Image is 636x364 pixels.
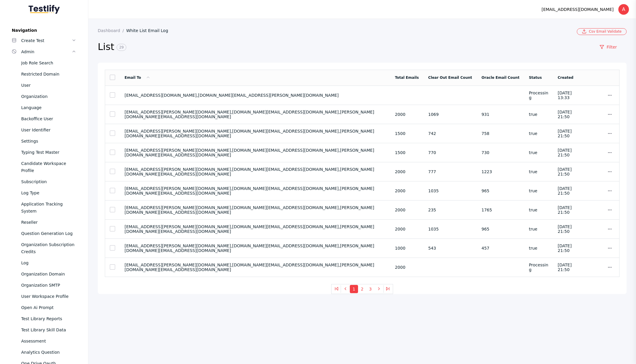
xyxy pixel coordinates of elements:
[366,285,375,293] button: 3
[529,91,548,100] section: Processing
[125,76,150,80] a: Email To
[529,131,548,136] section: true
[541,6,614,13] div: [EMAIL_ADDRESS][DOMAIN_NAME]
[7,291,81,302] a: User Workspace Profile
[395,265,419,270] section: 2000
[21,241,76,255] div: Organization Subscription Credits
[125,243,385,253] section: [EMAIL_ADDRESS][PERSON_NAME][DOMAIN_NAME],[DOMAIN_NAME][EMAIL_ADDRESS][DOMAIN_NAME],[PERSON_NAME]...
[428,131,472,136] section: 742
[395,188,419,193] section: 2000
[117,44,126,51] span: 29
[125,148,385,157] section: [EMAIL_ADDRESS][PERSON_NAME][DOMAIN_NAME],[DOMAIN_NAME][EMAIL_ADDRESS][DOMAIN_NAME],[PERSON_NAME]...
[21,189,76,196] div: Log Type
[21,219,76,226] div: Reseller
[481,246,519,251] section: 457
[7,124,81,136] a: User Identifier
[125,110,385,119] section: [EMAIL_ADDRESS][PERSON_NAME][DOMAIN_NAME],[DOMAIN_NAME][EMAIL_ADDRESS][DOMAIN_NAME],[PERSON_NAME]...
[21,48,72,55] div: Admin
[21,259,76,266] div: Log
[481,150,519,155] section: 730
[529,246,548,251] section: true
[7,324,81,335] a: Test Library Skill Data
[7,136,81,147] a: Settings
[529,188,548,193] section: true
[7,57,81,69] a: Job Role Search
[529,169,548,174] section: true
[7,158,81,176] a: Candidate Workspace Profile
[558,91,572,100] span: [DATE] 13:33
[21,93,76,100] div: Organization
[21,104,76,111] div: Language
[558,186,572,196] span: [DATE] 21:50
[21,201,76,215] div: Application Tracking System
[428,208,472,212] section: 235
[98,28,126,33] a: Dashboard
[481,169,519,174] section: 1223
[7,280,81,291] a: Organization SMTP
[395,150,419,155] section: 1500
[395,169,419,174] section: 2000
[7,268,81,280] a: Organization Domain
[428,169,472,174] section: 777
[7,257,81,268] a: Log
[7,313,81,324] a: Test Library Reports
[21,82,76,89] div: User
[558,224,572,234] span: [DATE] 21:50
[428,227,472,231] section: 1035
[558,76,573,80] a: Created
[7,176,81,187] a: Subscription
[558,243,572,253] span: [DATE] 21:50
[558,167,572,176] span: [DATE] 21:50
[126,28,173,33] a: White List Email Log
[7,217,81,228] a: Reseller
[481,188,519,193] section: 965
[7,302,81,313] a: Open Ai Prompt
[350,285,358,293] button: 1
[481,112,519,117] section: 931
[577,28,627,35] a: Csv Email Validate
[21,282,76,289] div: Organization SMTP
[21,271,76,278] div: Organization Domain
[125,186,385,196] section: [EMAIL_ADDRESS][PERSON_NAME][DOMAIN_NAME],[DOMAIN_NAME][EMAIL_ADDRESS][DOMAIN_NAME],[PERSON_NAME]...
[21,59,76,66] div: Job Role Search
[7,187,81,198] a: Log Type
[481,208,519,212] section: 1765
[7,113,81,124] a: Backoffice User
[529,150,548,155] section: true
[481,227,519,231] section: 965
[558,205,572,215] span: [DATE] 21:50
[358,285,366,293] button: 2
[7,347,81,358] a: Analytics Question
[7,239,81,257] a: Organization Subscription Credits
[529,208,548,212] section: true
[125,167,385,176] section: [EMAIL_ADDRESS][PERSON_NAME][DOMAIN_NAME],[DOMAIN_NAME][EMAIL_ADDRESS][DOMAIN_NAME],[PERSON_NAME]...
[125,224,385,234] section: [EMAIL_ADDRESS][PERSON_NAME][DOMAIN_NAME],[DOMAIN_NAME][EMAIL_ADDRESS][DOMAIN_NAME],[PERSON_NAME]...
[481,131,519,136] section: 758
[428,76,472,80] a: Clear Out Email Count
[125,93,385,98] section: [EMAIL_ADDRESS][DOMAIN_NAME],[DOMAIN_NAME][EMAIL_ADDRESS][PERSON_NAME][DOMAIN_NAME]
[428,112,472,117] section: 1069
[125,263,385,272] section: [EMAIL_ADDRESS][PERSON_NAME][DOMAIN_NAME],[DOMAIN_NAME][EMAIL_ADDRESS][DOMAIN_NAME],[PERSON_NAME]...
[7,228,81,239] a: Question Generation Log
[395,76,419,80] a: Total Emails
[21,315,76,322] div: Test Library Reports
[21,160,76,174] div: Candidate Workspace Profile
[558,129,572,138] span: [DATE] 21:50
[7,91,81,102] a: Organization
[7,80,81,91] a: User
[125,205,385,215] section: [EMAIL_ADDRESS][PERSON_NAME][DOMAIN_NAME],[DOMAIN_NAME][EMAIL_ADDRESS][DOMAIN_NAME],[PERSON_NAME]...
[7,147,81,158] a: Typing Test Master
[21,230,76,237] div: Question Generation Log
[395,131,419,136] section: 1500
[590,42,627,52] a: Filter
[21,138,76,145] div: Settings
[529,76,542,80] a: Status
[529,227,548,231] section: true
[395,246,419,251] section: 1000
[558,110,572,119] span: [DATE] 21:50
[21,349,76,356] div: Analytics Question
[7,69,81,80] a: Restricted Domain
[29,5,60,14] img: Testlify - Backoffice
[7,198,81,217] a: Application Tracking System
[21,326,76,333] div: Test Library Skill Data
